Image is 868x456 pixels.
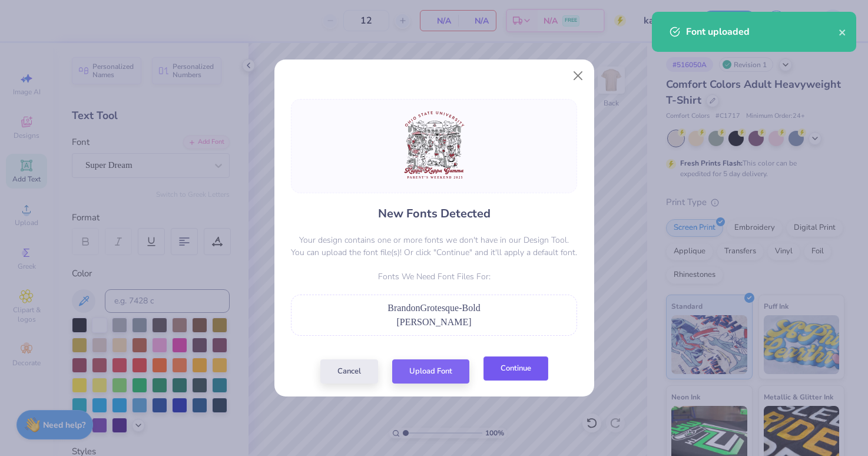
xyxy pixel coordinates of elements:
span: [PERSON_NAME] [396,317,471,327]
div: Font uploaded [686,25,839,39]
button: Continue [483,356,548,381]
button: close [839,25,847,39]
button: Close [566,64,589,87]
p: Fonts We Need Font Files For: [291,270,577,283]
span: BrandonGrotesque-Bold [387,303,480,313]
button: Upload Font [392,359,469,384]
h4: New Fonts Detected [378,205,491,222]
p: Your design contains one or more fonts we don't have in our Design Tool. You can upload the font ... [291,234,577,259]
button: Cancel [320,359,378,384]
